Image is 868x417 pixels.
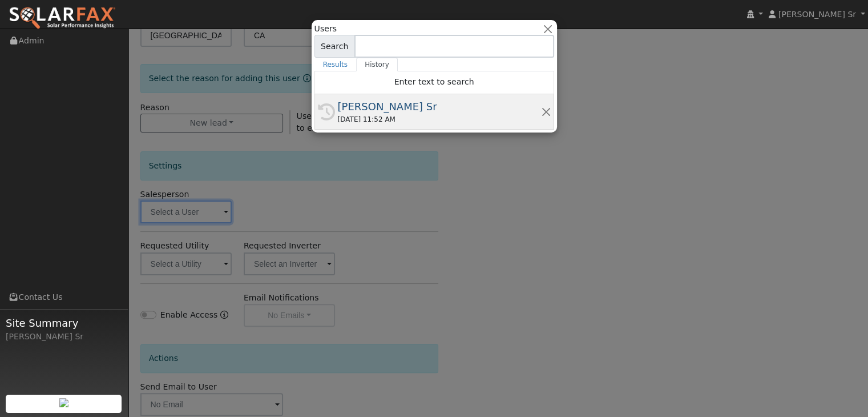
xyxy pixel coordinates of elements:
a: History [356,58,398,71]
img: SolarFax [9,6,116,30]
span: Users [314,23,337,35]
span: [PERSON_NAME] Sr [778,10,856,19]
span: Site Summary [6,315,122,331]
span: Search [314,35,355,58]
button: Remove this history [540,106,551,118]
i: History [318,103,335,121]
img: retrieve [59,398,68,407]
a: Results [314,58,357,71]
span: Enter text to search [394,77,474,86]
div: [DATE] 11:52 AM [338,114,541,125]
div: [PERSON_NAME] Sr [338,99,541,114]
div: [PERSON_NAME] Sr [6,331,122,343]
